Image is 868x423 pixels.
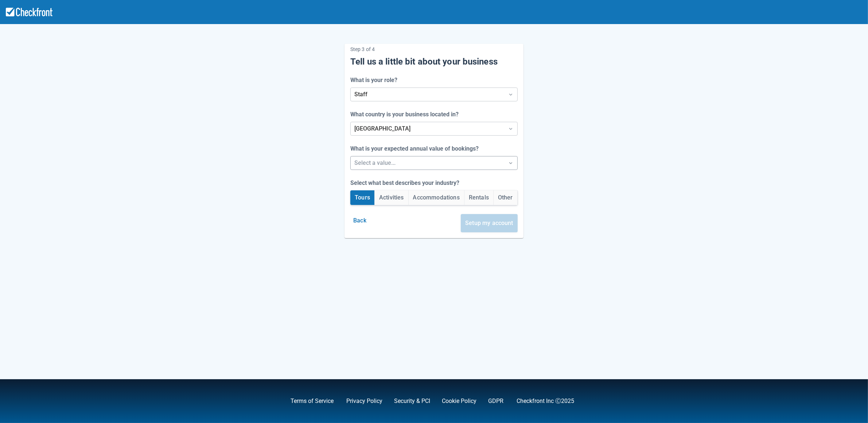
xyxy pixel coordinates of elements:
[375,190,408,205] button: Activities
[507,159,514,167] span: Dropdown icon
[517,397,575,404] a: Checkfront Inc Ⓒ2025
[350,217,369,224] a: Back
[464,190,493,205] button: Rentals
[350,179,462,187] label: Select what best describes your industry?
[507,125,514,132] span: Dropdown icon
[350,44,518,55] p: Step 3 of 4
[350,214,369,227] button: Back
[350,144,482,153] label: What is your expected annual value of bookings?
[350,56,518,67] h5: Tell us a little bit about your business
[477,397,505,405] div: .
[494,190,517,205] button: Other
[350,76,400,85] label: What is your role?
[279,397,335,405] div: ,
[291,397,334,404] a: Terms of Service
[409,190,464,205] button: Accommodations
[507,91,514,98] span: Dropdown icon
[489,397,504,404] a: GDPR
[763,344,868,423] iframe: Chat Widget
[347,397,383,404] a: Privacy Policy
[350,110,462,119] label: What country is your business located in?
[442,397,477,404] a: Cookie Policy
[394,397,431,404] a: Security & PCI
[350,190,374,205] button: Tours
